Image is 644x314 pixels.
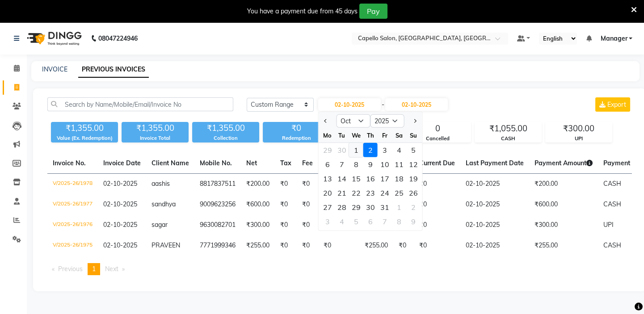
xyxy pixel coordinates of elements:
[103,221,137,229] span: 02-10-2025
[535,159,593,167] span: Payment Amount
[320,172,335,186] div: Monday, October 13, 2025
[335,186,349,200] div: 21
[349,143,363,157] div: Wednesday, October 1, 2025
[335,157,349,172] div: Tuesday, October 7, 2025
[47,97,233,111] input: Search by Name/Mobile/Email/Invoice No
[152,221,168,229] span: sagar
[414,194,460,215] td: ₹0
[297,235,318,256] td: ₹0
[363,128,378,142] div: Th
[349,157,363,172] div: Wednesday, October 8, 2025
[105,265,118,273] span: Next
[603,221,614,229] span: UPI
[603,180,621,188] span: CASH
[406,143,421,157] div: Sunday, October 5, 2025
[349,200,363,214] div: 29
[349,200,363,214] div: Wednesday, October 29, 2025
[392,186,406,200] div: 25
[320,186,335,200] div: Monday, October 20, 2025
[392,157,406,172] div: 11
[406,186,421,200] div: Sunday, October 26, 2025
[378,157,392,172] div: 10
[275,194,297,215] td: ₹0
[241,194,275,215] td: ₹600.00
[320,200,335,214] div: 27
[349,214,363,229] div: 5
[419,159,455,167] span: Current Due
[414,215,460,235] td: ₹0
[103,200,137,208] span: 02-10-2025
[378,172,392,186] div: 17
[318,98,381,111] input: Start Date
[98,26,138,51] b: 08047224946
[78,62,149,78] a: PREVIOUS INVOICES
[529,174,598,195] td: ₹200.00
[92,265,96,273] span: 1
[363,172,378,186] div: 16
[297,194,318,215] td: ₹0
[406,157,421,172] div: 12
[529,215,598,235] td: ₹300.00
[320,186,335,200] div: 20
[335,200,349,214] div: Tuesday, October 28, 2025
[546,122,612,135] div: ₹300.00
[406,214,421,229] div: Sunday, November 9, 2025
[349,172,363,186] div: Wednesday, October 15, 2025
[392,143,406,157] div: 4
[363,200,378,214] div: 30
[392,200,406,214] div: 1
[103,180,137,188] span: 02-10-2025
[47,263,632,275] nav: Pagination
[122,122,189,134] div: ₹1,355.00
[103,241,137,249] span: 02-10-2025
[320,157,335,172] div: Monday, October 6, 2025
[275,174,297,195] td: ₹0
[280,159,291,167] span: Tax
[322,114,330,128] button: Previous month
[152,200,176,208] span: sandhya
[363,214,378,229] div: 6
[378,143,392,157] div: Friday, October 3, 2025
[392,143,406,157] div: Saturday, October 4, 2025
[349,186,363,200] div: Wednesday, October 22, 2025
[247,7,358,16] div: You have a payment due from 45 days
[47,215,98,235] td: V/2025-26/1976
[320,172,335,186] div: 13
[335,157,349,172] div: 7
[335,143,349,157] div: Tuesday, September 30, 2025
[392,128,406,142] div: Sa
[349,214,363,229] div: Wednesday, November 5, 2025
[349,186,363,200] div: 22
[363,157,378,172] div: 9
[194,215,241,235] td: 9630082701
[53,159,86,167] span: Invoice No.
[58,265,83,273] span: Previous
[406,172,421,186] div: 19
[378,172,392,186] div: Friday, October 17, 2025
[349,157,363,172] div: 8
[359,235,393,256] td: ₹255.00
[335,172,349,186] div: 14
[47,194,98,215] td: V/2025-26/1977
[370,114,404,128] select: Select year
[363,186,378,200] div: 23
[475,135,541,142] div: CASH
[335,214,349,229] div: 4
[320,200,335,214] div: Monday, October 27, 2025
[152,159,189,167] span: Client Name
[349,172,363,186] div: 15
[406,172,421,186] div: Sunday, October 19, 2025
[392,214,406,229] div: Saturday, November 8, 2025
[363,143,378,157] div: Thursday, October 2, 2025
[194,174,241,195] td: 8817837511
[406,128,421,142] div: Su
[122,134,189,142] div: Invoice Total
[406,200,421,214] div: 2
[337,114,370,128] select: Select month
[349,128,363,142] div: We
[392,172,406,186] div: 18
[297,215,318,235] td: ₹0
[47,174,98,195] td: V/2025-26/1978
[241,174,275,195] td: ₹200.00
[385,98,448,111] input: End Date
